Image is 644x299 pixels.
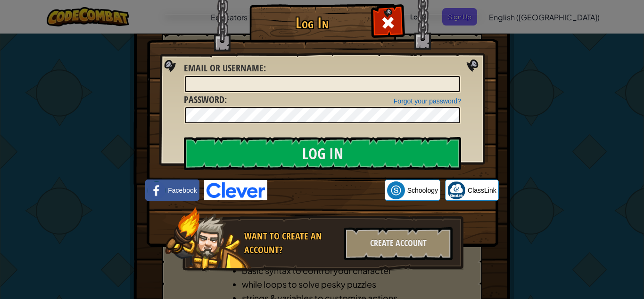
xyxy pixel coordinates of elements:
a: Forgot your password? [394,97,461,105]
h1: Log In [252,15,372,31]
img: clever-logo-blue.png [204,180,267,200]
img: facebook_small.png [148,181,165,199]
span: ClassLink [468,186,496,195]
span: Email or Username [184,61,264,74]
img: classlink-logo-small.png [447,181,465,199]
span: Facebook [168,186,197,195]
div: Create Account [344,227,453,260]
div: Want to create an account? [244,230,339,256]
span: Password [184,93,224,106]
span: Schoology [407,186,438,195]
iframe: Sign in with Google Button [267,180,385,201]
img: schoology.png [387,181,405,199]
label: : [184,61,266,75]
label: : [184,93,227,107]
input: Log In [184,137,461,170]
